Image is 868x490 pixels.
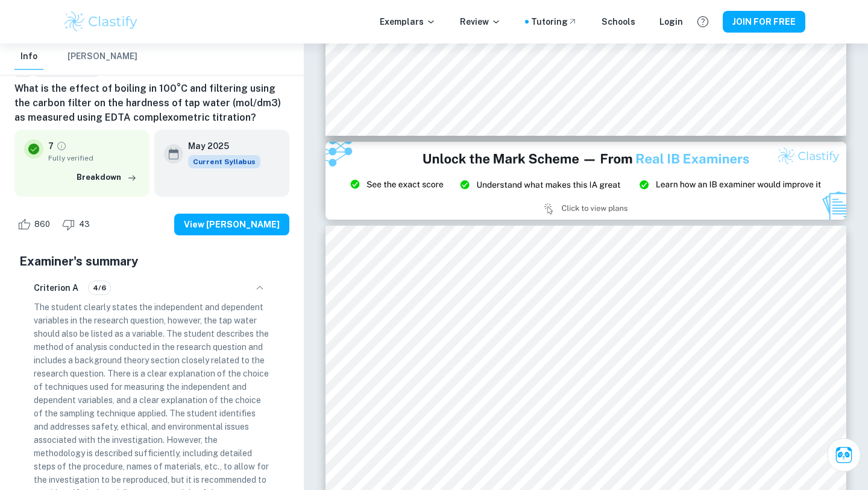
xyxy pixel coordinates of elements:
p: 7 [48,139,54,153]
button: Ask Clai [827,438,861,472]
button: [PERSON_NAME] [68,43,137,70]
h6: Criterion A [34,281,78,294]
p: Exemplars [380,15,436,28]
button: Info [14,43,43,70]
a: Tutoring [531,15,577,28]
span: 4/6 [89,282,110,293]
div: This exemplar is based on the current syllabus. Feel free to refer to it for inspiration/ideas wh... [188,155,260,168]
span: 860 [28,218,57,231]
button: Breakdown [74,168,140,186]
h5: Examiner's summary [19,252,285,270]
a: Schools [602,15,635,28]
div: Like [14,215,57,234]
button: JOIN FOR FREE [723,11,805,33]
span: Current Syllabus [188,155,260,168]
img: Ad [325,142,846,220]
a: Grade fully verified [56,141,67,151]
button: Help and Feedback [693,11,713,32]
span: Fully verified [48,153,140,164]
button: View [PERSON_NAME] [174,214,289,235]
img: Clastify logo [63,10,139,34]
span: 43 [72,218,96,231]
h6: What is the effect of boiling in 100°C and filtering using the carbon filter on the hardness of t... [14,81,289,125]
a: Login [659,15,683,28]
div: Dislike [59,215,96,234]
h6: May 2025 [188,139,251,153]
p: Review [460,15,501,28]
